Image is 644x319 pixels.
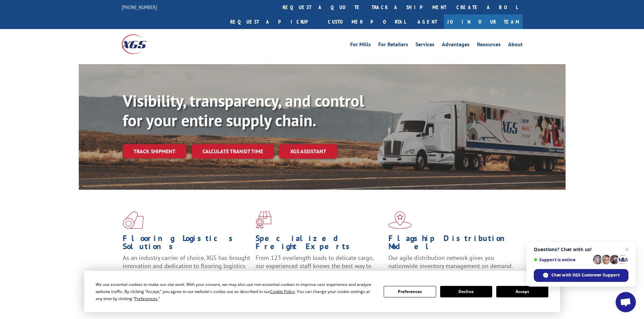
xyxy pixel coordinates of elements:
span: Chat with XGS Customer Support [551,272,620,278]
a: Advantages [442,42,470,49]
button: Decline [440,286,492,297]
div: We use essential cookies to make our site work. With your consent, we may also use non-essential ... [96,281,376,302]
button: Accept [496,286,548,297]
a: Join Our Team [444,15,523,29]
h1: Flooring Logistics Solutions [123,234,251,254]
a: Track shipment [123,144,186,158]
h1: Flagship Distribution Model [388,234,516,254]
span: Support is online [534,257,591,262]
span: Cookie Policy [270,289,295,294]
img: xgs-icon-focused-on-flooring-red [256,211,271,229]
span: Questions? Chat with us! [534,247,628,252]
a: Customer Portal [323,15,411,29]
button: Preferences [384,286,436,297]
h1: Specialized Freight Experts [256,234,383,254]
a: Resources [477,42,501,49]
a: Calculate transit time [192,144,274,159]
img: xgs-icon-total-supply-chain-intelligence-red [123,211,144,229]
span: Close chat [623,245,631,254]
p: From 123 overlength loads to delicate cargo, our experienced staff knows the best way to move you... [256,254,383,284]
a: For Mills [350,42,371,49]
a: Services [415,42,434,49]
a: XGS ASSISTANT [279,144,337,159]
span: As an industry carrier of choice, XGS has brought innovation and dedication to flooring logistics... [123,254,250,278]
div: Chat with XGS Customer Support [534,269,628,282]
img: xgs-icon-flagship-distribution-model-red [388,211,412,229]
a: Agent [411,15,444,29]
div: Open chat [616,292,636,312]
b: Visibility, transparency, and control for your entire supply chain. [123,90,364,131]
a: Request a pickup [225,15,323,29]
span: Our agile distribution network gives you nationwide inventory management on demand. [388,254,513,270]
div: Cookie Consent Prompt [84,271,560,312]
a: About [508,42,523,49]
a: [PHONE_NUMBER] [122,4,157,10]
a: For Retailers [378,42,408,49]
span: Preferences [135,296,158,301]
